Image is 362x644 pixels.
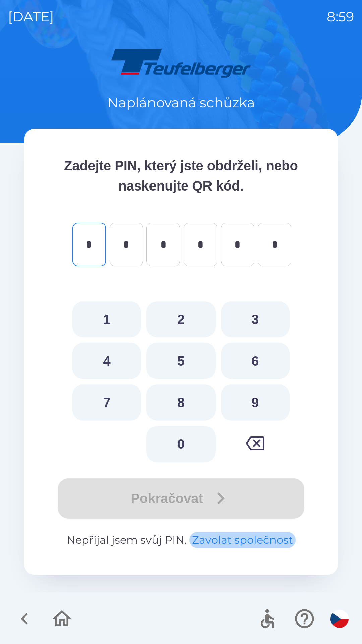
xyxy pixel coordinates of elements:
[146,384,215,421] button: 8
[24,47,338,79] img: Logo
[221,343,290,379] button: 6
[327,7,354,27] p: 8:59
[51,156,311,196] p: Zadejte PIN, který jste obdrželi, nebo naskenujte QR kód.
[146,301,215,337] button: 2
[146,426,215,462] button: 0
[146,343,215,379] button: 5
[72,301,141,337] button: 1
[221,301,290,337] button: 3
[189,532,296,548] button: Zavolat společnost
[8,7,54,27] p: [DATE]
[330,610,349,628] img: cs flag
[72,343,141,379] button: 4
[107,93,255,113] p: Naplánovaná schůzka
[72,384,141,421] button: 7
[221,384,290,421] button: 9
[51,532,311,548] p: Nepřijal jsem svůj PIN.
